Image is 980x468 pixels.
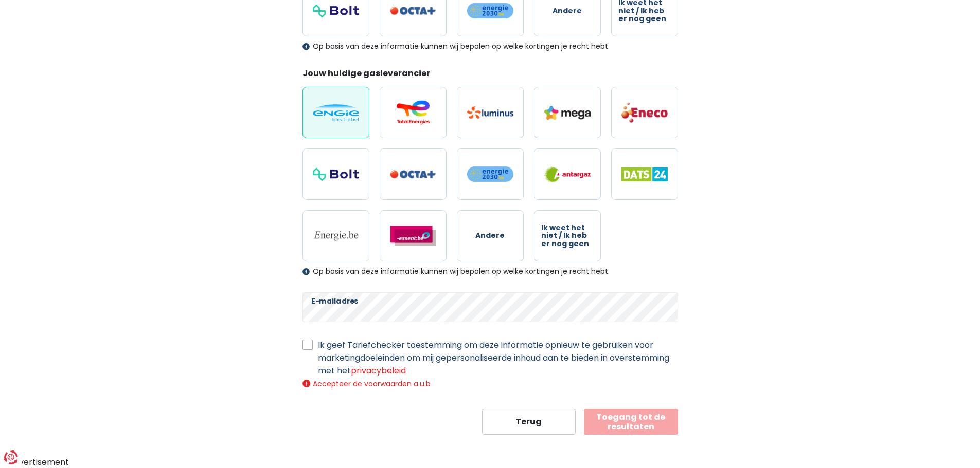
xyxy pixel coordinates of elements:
[621,102,668,123] img: Eneco
[302,379,678,388] div: Accepteer de voorwaarden a.u.b
[351,365,406,377] a: privacybeleid
[313,104,359,121] img: Engie / Electrabel
[553,7,582,15] span: Andere
[621,167,668,181] img: Dats 24
[541,224,594,248] span: Ik weet het niet / Ik heb er nog geen
[390,100,436,125] img: Total Energies / Lampiris
[302,67,678,83] legend: Jouw huidige gasleverancier
[475,232,505,239] span: Andere
[313,168,359,181] img: Bolt
[544,166,591,182] img: Antargaz
[302,267,678,276] div: Op basis van deze informatie kunnen wij bepalen op welke kortingen je recht hebt.
[467,166,513,182] img: Energie2030
[390,170,436,179] img: Octa+
[467,3,513,19] img: Energie2030
[318,339,678,377] label: Ik geef Tariefchecker toestemming om deze informatie opnieuw te gebruiken voor marketingdoeleinde...
[390,7,436,15] img: Octa+
[584,409,678,435] button: Toegang tot de resultaten
[313,230,359,241] img: Energie.be
[390,226,436,246] img: Essent
[544,106,591,120] img: Mega
[302,42,678,51] div: Op basis van deze informatie kunnen wij bepalen op welke kortingen je recht hebt.
[467,106,513,119] img: Luminus
[482,409,576,435] button: Terug
[313,5,359,17] img: Bolt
